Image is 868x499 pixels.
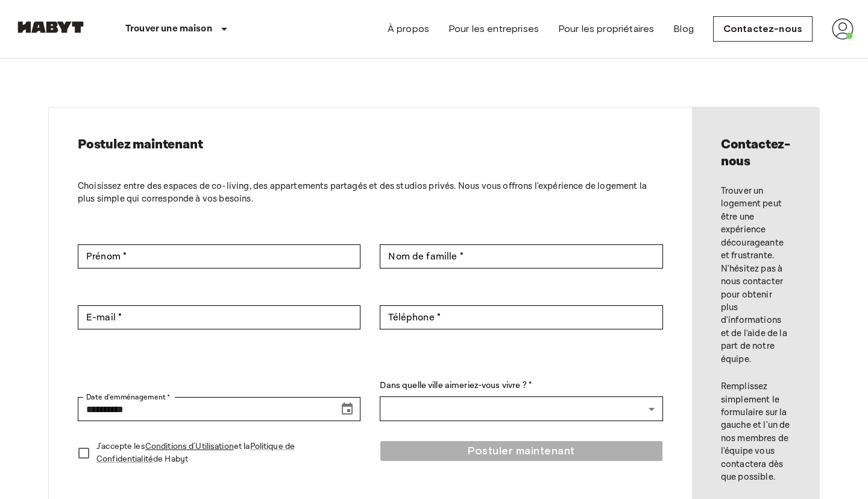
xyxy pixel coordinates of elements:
label: Dans quelle ville aimeriez-vous vivre ? * [380,380,662,392]
h2: Postulez maintenant [78,136,663,153]
p: Choisissez entre des espaces de co-living, des appartements partagés et des studios privés. Nous ... [78,180,663,206]
p: Trouver un logement peut être une expérience décourageante et frustrante. N'hésitez pas à nous co... [721,185,790,366]
label: Date d'emménagement [86,392,170,402]
a: À propos [388,22,429,36]
a: Pour les entreprises [448,22,539,36]
p: Remplissez simplement le formulaire sur la gauche et l'un de nos membres de l'équipe vous contact... [721,380,790,484]
a: Pour les propriétaires [558,22,654,36]
img: avatar [832,18,854,40]
p: J'accepte les et la de Habyt [96,440,351,466]
a: Blog [673,22,694,36]
p: Trouver une maison [125,22,212,36]
h2: Contactez-nous [721,136,790,170]
a: Conditions d'Utilisation [145,441,234,452]
button: Choose date, selected date is Aug 17, 2025 [335,397,359,421]
img: Habyt [14,21,87,33]
a: Contactez-nous [713,16,813,42]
